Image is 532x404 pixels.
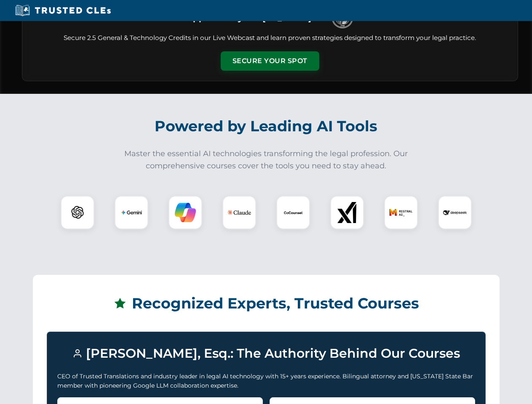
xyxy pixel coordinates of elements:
[283,202,304,223] img: CoCounsel Logo
[384,196,418,229] div: Mistral AI
[121,202,142,223] img: Gemini Logo
[65,200,90,225] img: ChatGPT Logo
[330,196,364,229] div: xAI
[47,289,486,318] h2: Recognized Experts, Trusted Courses
[115,196,148,229] div: Gemini
[276,196,310,229] div: CoCounsel
[33,112,500,141] h2: Powered by Leading AI Tools
[222,196,256,229] div: Claude
[57,342,475,365] h3: [PERSON_NAME], Esq.: The Authority Behind Our Courses
[32,33,508,43] p: Secure 2.5 General & Technology Credits in our Live Webcast and learn proven strategies designed ...
[13,4,113,17] img: Trusted CLEs
[119,148,414,172] p: Master the essential AI technologies transforming the legal profession. Our comprehensive courses...
[175,202,196,223] img: Copilot Logo
[61,196,94,229] div: ChatGPT
[443,201,467,224] img: DeepSeek Logo
[389,201,413,224] img: Mistral AI Logo
[227,201,251,224] img: Claude Logo
[57,372,475,391] p: CEO of Trusted Translations and industry leader in legal AI technology with 15+ years experience....
[221,51,319,71] button: Secure Your Spot
[337,202,358,223] img: xAI Logo
[438,196,472,229] div: DeepSeek
[168,196,202,229] div: Copilot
